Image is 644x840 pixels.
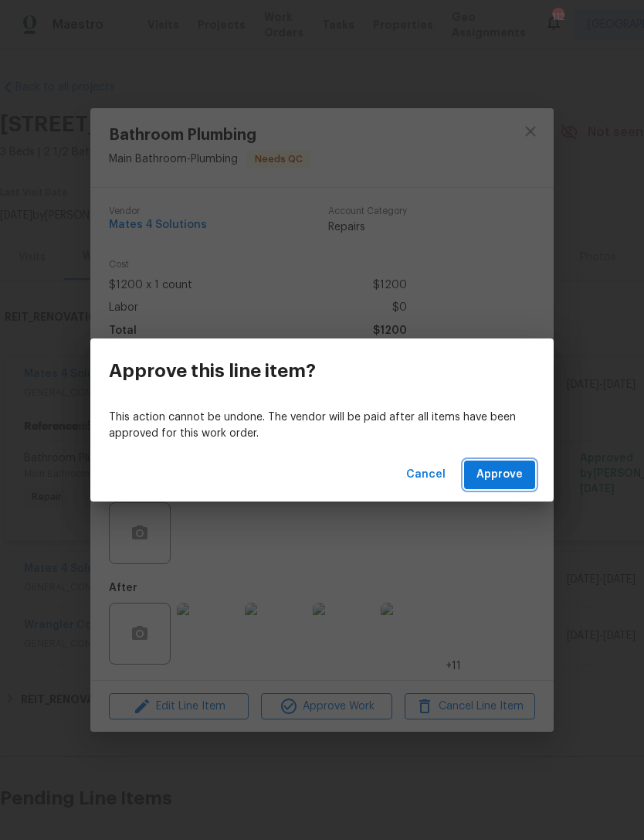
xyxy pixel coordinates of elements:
h3: Approve this line item? [109,360,316,382]
p: This action cannot be undone. The vendor will be paid after all items have been approved for this... [109,410,535,442]
button: Cancel [400,461,452,489]
button: Approve [464,461,535,489]
span: Cancel [406,465,446,485]
span: Approve [476,465,523,485]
